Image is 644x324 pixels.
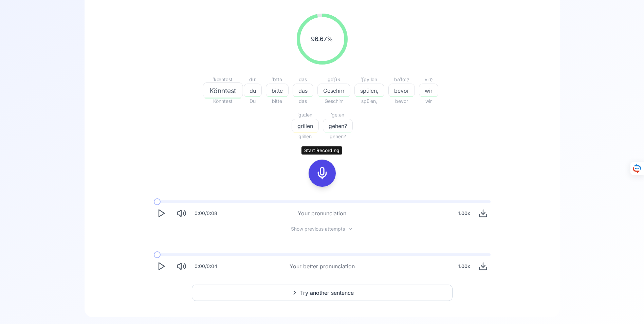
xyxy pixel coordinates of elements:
span: bitte [266,87,288,95]
button: Play [154,259,169,274]
button: wir [419,84,438,97]
span: Geschirr [317,97,350,105]
span: Du [244,97,262,105]
div: 1.00 x [455,206,473,220]
span: bitte [266,97,289,105]
button: Try another sentence [192,285,453,301]
button: Könntest [206,84,240,97]
button: Download audio [476,259,491,274]
span: grillen [292,122,318,130]
div: ˈbɪtə [266,75,289,84]
button: bitte [266,84,289,97]
div: 0:00 / 0:08 [195,210,217,217]
span: gehen? [323,132,353,141]
span: spülen, [355,87,384,95]
button: Play [154,206,169,221]
span: Könntest [203,86,242,95]
span: Show previous attempts [291,226,345,232]
div: ˈɡʁɪlən [292,111,319,119]
div: Your better pronunciation [290,262,355,270]
div: ˈkœntəst [206,75,240,84]
button: du [244,84,262,97]
span: wir [419,87,438,95]
span: Try another sentence [300,289,354,297]
span: du [244,87,261,95]
span: 96.67 % [311,34,333,44]
span: das [293,87,313,95]
button: Geschirr [317,84,350,97]
span: Könntest [206,97,240,105]
button: Mute [174,259,189,274]
button: das [293,84,313,97]
button: spülen, [354,84,384,97]
div: ˈɡeːən [323,111,353,119]
span: das [293,97,313,105]
div: ˈʃpyːlən [354,75,384,84]
span: spülen, [354,97,384,105]
div: ɡəˈʃɪʁ [317,75,350,84]
div: Your pronunciation [298,209,346,217]
div: das [293,75,313,84]
button: grillen [292,119,319,132]
div: 1.00 x [455,259,473,273]
button: bevor [388,84,415,97]
span: bevor [389,87,415,95]
span: gehen? [323,122,352,130]
button: Download audio [476,206,491,221]
div: viːɐ̯ [419,75,438,84]
div: duː [244,75,262,84]
div: Start Recording [301,146,342,155]
span: Geschirr [318,87,350,95]
button: Show previous attempts [286,226,358,232]
div: bəˈfoːɐ̯ [388,75,415,84]
span: wir [419,97,438,105]
div: 0:00 / 0:04 [195,263,217,270]
button: Mute [174,206,189,221]
span: bevor [388,97,415,105]
button: gehen? [323,119,353,132]
span: grillen [292,132,319,141]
